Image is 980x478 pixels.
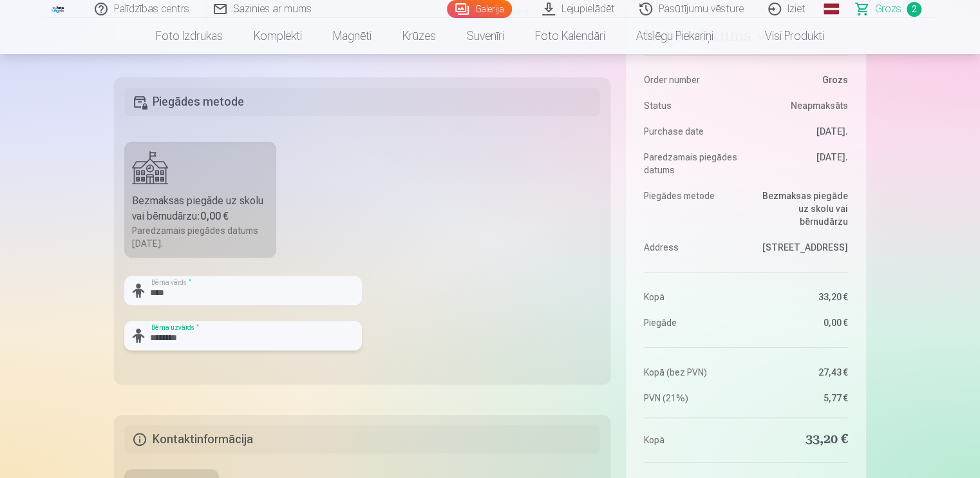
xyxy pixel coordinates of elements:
[644,151,740,177] dt: Paredzamais piegādes datums
[644,241,740,254] dt: Address
[752,151,848,177] dd: [DATE].
[752,392,848,405] dd: 5,77 €
[621,18,729,54] a: Atslēgu piekariņi
[51,5,65,13] img: /fa1
[752,316,848,329] dd: 0,00 €
[132,193,269,224] div: Bezmaksas piegāde uz skolu vai bērnudārzu :
[644,366,740,379] dt: Kopā (bez PVN)
[752,291,848,303] dd: 33,20 €
[644,291,740,303] dt: Kopā
[791,99,848,112] span: Neapmaksāts
[644,392,740,405] dt: PVN (21%)
[124,88,600,116] h5: Piegādes metode
[729,18,840,54] a: Visi produkti
[752,431,848,449] dd: 33,20 €
[387,18,451,54] a: Krūzes
[140,18,238,54] a: Foto izdrukas
[752,366,848,379] dd: 27,43 €
[907,2,921,17] span: 2
[644,431,740,449] dt: Kopā
[238,18,317,54] a: Komplekti
[752,189,848,228] dd: Bezmaksas piegāde uz skolu vai bērnudārzu
[520,18,621,54] a: Foto kalendāri
[451,18,520,54] a: Suvenīri
[752,73,848,86] dd: Grozs
[644,189,740,228] dt: Piegādes metode
[875,1,901,17] span: Grozs
[644,99,740,112] dt: Status
[644,73,740,86] dt: Order number
[644,316,740,329] dt: Piegāde
[124,425,600,454] h5: Kontaktinformācija
[752,241,848,254] dd: [STREET_ADDRESS]
[644,125,740,138] dt: Purchase date
[317,18,387,54] a: Magnēti
[200,210,229,222] b: 0,00 €
[132,224,269,250] div: Paredzamais piegādes datums [DATE].
[752,125,848,138] dd: [DATE].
